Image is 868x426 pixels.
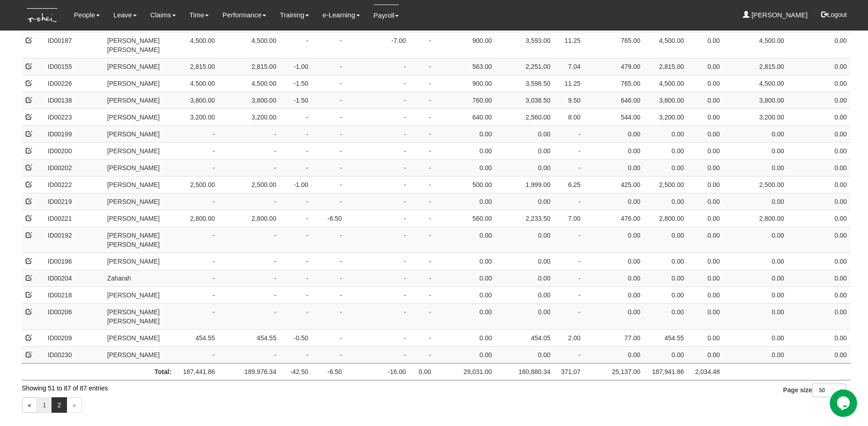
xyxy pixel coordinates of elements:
td: 2,560.00 [496,109,554,125]
td: ID00206 [44,303,104,329]
td: 0.00 [584,253,644,270]
td: - [175,142,219,159]
td: ID00138 [44,92,104,109]
td: -0.50 [280,329,312,346]
td: - [345,159,409,176]
td: - [219,303,280,329]
td: 0.00 [724,303,788,329]
td: 0.00 [496,270,554,286]
td: 0.00 [435,270,495,286]
td: 563.00 [435,58,495,75]
td: 11.25 [554,75,584,92]
td: 8.00 [554,109,584,125]
td: 2,251.00 [496,58,554,75]
td: - [312,125,346,142]
td: - [410,193,435,210]
td: - [345,303,409,329]
td: - [219,346,280,363]
td: - [410,176,435,193]
td: 0.00 [724,159,788,176]
td: 425.00 [584,176,644,193]
td: 0.00 [724,227,788,253]
td: ID00192 [44,227,104,253]
td: 0.00 [688,109,724,125]
td: 3,038.50 [496,92,554,109]
td: -1.50 [280,92,312,109]
td: 454.55 [644,329,688,346]
td: 0.00 [688,58,724,75]
td: 0.00 [584,270,644,286]
td: 2,500.00 [175,176,219,193]
select: Page size [812,384,846,397]
td: 7.04 [554,58,584,75]
td: - [175,286,219,303]
button: Logout [815,4,853,26]
a: Leave [113,5,137,26]
td: 0.00 [724,270,788,286]
td: ID00204 [44,270,104,286]
td: 454.55 [175,329,219,346]
td: 0.00 [644,253,688,270]
td: 0.00 [788,32,851,58]
td: 9.50 [554,92,584,109]
a: Claims [150,5,176,26]
td: [PERSON_NAME] [PERSON_NAME] [103,227,175,253]
td: [PERSON_NAME] [103,142,175,159]
td: 0.00 [688,142,724,159]
td: 0.00 [688,159,724,176]
td: - [312,303,346,329]
td: - [312,253,346,270]
a: Training [280,5,309,26]
td: 77.00 [584,329,644,346]
td: 3,800.00 [219,92,280,109]
td: ID00222 [44,176,104,193]
td: 0.00 [688,303,724,329]
td: 0.00 [644,227,688,253]
td: [PERSON_NAME] [103,58,175,75]
td: 0.00 [688,329,724,346]
a: « [22,397,37,413]
td: 0.00 [788,58,851,75]
td: [PERSON_NAME] [103,125,175,142]
td: - [280,253,312,270]
td: 0.00 [788,92,851,109]
td: - [345,227,409,253]
td: 0.00 [644,303,688,329]
td: 0.00 [435,303,495,329]
td: - [554,142,584,159]
td: ID00223 [44,109,104,125]
td: 0.00 [788,193,851,210]
td: - [410,329,435,346]
td: 2,800.00 [219,210,280,227]
td: - [345,286,409,303]
label: Page size [783,384,847,397]
td: - [345,125,409,142]
td: - [219,270,280,286]
td: 3,200.00 [724,109,788,125]
td: 0.00 [644,270,688,286]
td: - [280,210,312,227]
td: 2,815.00 [724,58,788,75]
td: 0.00 [435,227,495,253]
td: 0.00 [724,329,788,346]
td: 0.00 [788,109,851,125]
td: - [410,286,435,303]
a: Payroll [374,5,399,26]
td: 560.00 [435,210,495,227]
td: 2,815.00 [219,58,280,75]
td: - [175,227,219,253]
td: ID00218 [44,286,104,303]
td: 646.00 [584,92,644,109]
a: [PERSON_NAME] [743,5,808,26]
td: 0.00 [644,142,688,159]
td: - [554,159,584,176]
td: 0.00 [788,125,851,142]
td: - [410,109,435,125]
td: 2,500.00 [644,176,688,193]
td: - [410,92,435,109]
td: - [280,270,312,286]
td: 0.00 [788,159,851,176]
td: - [280,346,312,363]
td: 0.00 [644,159,688,176]
td: - [345,253,409,270]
